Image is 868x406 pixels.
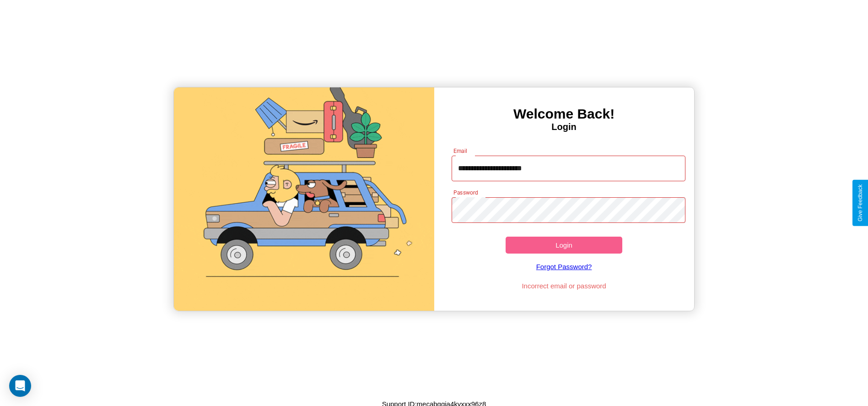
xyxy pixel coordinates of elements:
div: Open Intercom Messenger [9,375,31,397]
p: Incorrect email or password [447,280,681,292]
h3: Welcome Back! [434,106,694,122]
a: Forgot Password? [447,254,681,280]
label: Password [453,189,478,196]
div: Give Feedback [857,184,863,222]
h4: Login [434,122,694,132]
img: gif [174,87,434,311]
button: Login [506,237,623,254]
label: Email [453,147,468,155]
